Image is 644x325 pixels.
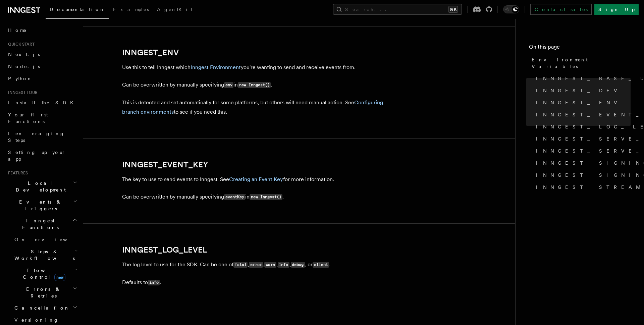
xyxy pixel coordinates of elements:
kbd: ⌘K [448,6,458,13]
a: Home [5,24,79,36]
a: Examples [109,2,153,18]
a: Creating an Event Key [229,176,283,182]
p: Defaults to . [122,278,390,287]
code: info [148,280,160,285]
span: Features [5,170,28,176]
a: INNGEST_SIGNING_KEY_FALLBACK [533,169,631,181]
span: Inngest tour [5,90,38,95]
span: Setting up your app [8,150,66,162]
span: INNGEST_DEV [536,87,621,94]
code: debug [291,262,305,268]
button: Steps & Workflows [12,246,79,264]
code: silent [313,262,329,268]
a: Node.js [5,60,79,72]
span: Cancellation [12,305,70,311]
code: info [278,262,289,268]
a: Python [5,72,79,85]
a: INNGEST_SIGNING_KEY [533,157,631,169]
span: Environment Variables [532,56,631,70]
code: fatal [233,262,248,268]
span: Next.js [8,52,40,57]
code: error [249,262,263,268]
button: Events & Triggers [5,196,79,215]
a: Next.js [5,48,79,60]
span: Local Development [5,180,73,193]
span: Events & Triggers [5,199,73,212]
p: Can be overwritten by manually specifying in . [122,192,390,202]
span: Versioning [14,317,59,323]
span: Errors & Retries [12,286,73,299]
span: Leveraging Steps [8,131,65,143]
a: INNGEST_SERVE_HOST [533,133,631,145]
a: Environment Variables [529,54,631,72]
a: Documentation [46,2,109,19]
p: Use this to tell Inngest which you're wanting to send and receive events from. [122,63,390,72]
a: Install the SDK [5,97,79,109]
code: new Inngest() [238,82,271,88]
button: Errors & Retries [12,283,79,302]
span: Flow Control [12,267,74,280]
span: Install the SDK [8,100,77,105]
a: INNGEST_SERVE_PATH [533,145,631,157]
a: Contact sales [530,4,592,15]
a: Leveraging Steps [5,127,79,146]
button: Flow Controlnew [12,264,79,283]
a: INNGEST_DEV [533,85,631,97]
a: Overview [12,233,79,246]
span: Documentation [50,7,105,12]
p: This is detected and set automatically for some platforms, but others will need manual action. Se... [122,98,390,117]
span: Home [8,27,27,34]
span: Examples [113,7,149,12]
a: Configuring branch environments [122,99,383,115]
code: warn [264,262,276,268]
h4: On this page [529,43,631,54]
p: The log level to use for the SDK. Can be one of , , , , , or . [122,260,390,270]
span: INNGEST_ENV [536,99,621,106]
p: The key to use to send events to Inngest. See for more information. [122,175,390,184]
a: INNGEST_LOG_LEVEL [122,245,207,255]
span: Inngest Functions [5,217,72,231]
span: Steps & Workflows [12,248,75,262]
p: Can be overwritten by manually specifying in . [122,80,390,90]
button: Cancellation [12,302,79,314]
span: Quick start [5,42,35,47]
span: new [54,274,65,281]
a: Setting up your app [5,146,79,165]
button: Toggle dark mode [503,5,519,13]
button: Local Development [5,177,79,196]
span: Python [8,76,33,81]
a: Inngest Environment [191,64,241,70]
a: INNGEST_STREAMING [533,181,631,193]
span: AgentKit [157,7,193,12]
span: Your first Functions [8,112,48,124]
a: INNGEST_BASE_URL [533,72,631,85]
a: INNGEST_EVENT_KEY [533,109,631,121]
span: Node.js [8,64,40,69]
button: Search...⌘K [333,4,462,15]
a: INNGEST_ENV [122,48,179,57]
a: Your first Functions [5,109,79,127]
button: Inngest Functions [5,215,79,233]
a: Sign Up [594,4,639,15]
a: INNGEST_ENV [533,97,631,109]
code: env [224,82,233,88]
code: new Inngest() [250,194,282,200]
a: INNGEST_EVENT_KEY [122,160,208,169]
a: AgentKit [153,2,197,18]
span: Overview [14,237,84,242]
code: eventKey [224,194,245,200]
a: INNGEST_LOG_LEVEL [533,121,631,133]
